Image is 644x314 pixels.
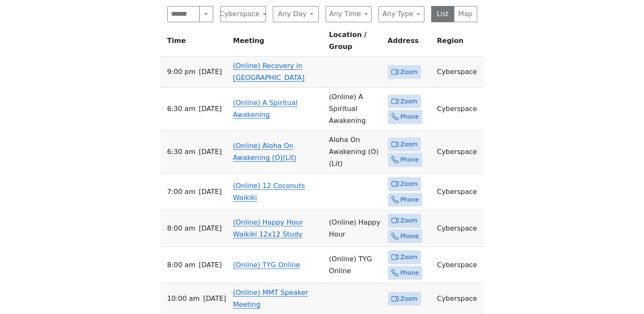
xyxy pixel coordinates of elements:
[384,29,434,57] th: Address
[167,103,195,115] span: 6:30 AM
[401,139,418,150] span: Zoom
[433,247,484,283] td: Cyberspace
[401,215,418,226] span: Zoom
[401,294,418,304] span: Zoom
[378,6,424,22] button: Any Type
[167,186,195,198] span: 7:00 AM
[199,223,222,234] span: [DATE]
[401,111,419,122] span: Phone
[233,142,296,162] a: (Online) Aloha On Awakening (O)(Lit)
[326,29,384,57] th: Location / Group
[401,268,419,278] span: Phone
[203,293,226,305] span: [DATE]
[233,182,305,202] a: (Online) 12 Coconuts Waikiki
[433,131,484,174] td: Cyberspace
[433,174,484,210] td: Cyberspace
[199,186,222,198] span: [DATE]
[401,154,419,165] span: Phone
[233,218,303,238] a: (Online) Happy Hour Waikiki 12x12 Study
[431,6,455,22] button: List
[401,67,418,77] span: Zoom
[433,29,484,57] th: Region
[326,247,384,283] td: (Online) TYG Online
[220,6,266,22] button: Cyberspace
[433,57,484,88] td: Cyberspace
[233,261,300,269] a: (Online) TYG Online
[433,210,484,247] td: Cyberspace
[326,131,384,174] td: Aloha On Awakening (O) (Lit)
[401,96,418,107] span: Zoom
[167,293,200,305] span: 10:00 AM
[167,223,195,234] span: 8:00 AM
[199,103,222,115] span: [DATE]
[433,88,484,131] td: Cyberspace
[199,66,222,78] span: [DATE]
[167,146,195,158] span: 6:30 AM
[401,179,418,189] span: Zoom
[233,288,308,308] a: (Online) MMT Speaker Meeting
[401,194,419,205] span: Phone
[199,259,222,271] span: [DATE]
[401,231,419,242] span: Phone
[229,29,326,57] th: Meeting
[326,6,372,22] button: Any Time
[326,210,384,247] td: (Online) Happy Hour
[326,88,384,131] td: (Online) A Spiritual Awakening
[199,6,213,22] button: Search
[167,6,200,22] input: Search
[167,259,195,271] span: 8:00 AM
[160,29,230,57] th: Time
[233,62,304,82] a: (Online) Recovery in [GEOGRAPHIC_DATA]
[199,146,222,158] span: [DATE]
[401,252,418,263] span: Zoom
[273,6,319,22] button: Any Day
[233,99,298,119] a: (Online) A Spiritual Awakening
[454,6,477,22] button: Map
[167,66,196,78] span: 9:00 PM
